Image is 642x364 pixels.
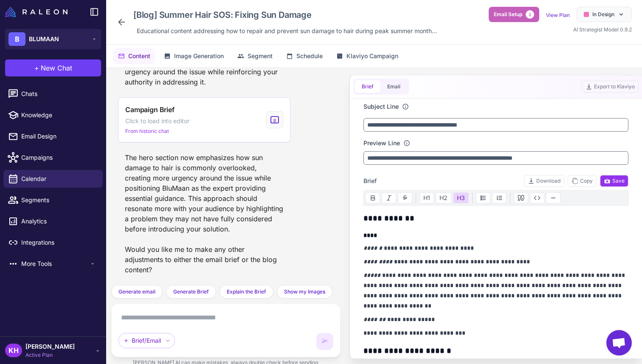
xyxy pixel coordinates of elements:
span: Integrations [21,238,96,247]
div: Click to edit description [133,25,440,37]
button: Segment [232,48,278,64]
button: +New Chat [5,59,101,76]
div: KH [5,344,22,357]
a: Analytics [3,212,103,230]
button: Content [113,48,155,64]
button: Generate Brief [166,285,216,299]
span: In Design [592,11,614,18]
span: Generate Brief [173,288,209,296]
button: Explain the Brief [220,285,273,299]
a: Knowledge [3,106,103,124]
button: Klaviyo Campaign [331,48,403,64]
span: Click to load into editor [125,116,189,126]
button: Download [524,175,564,187]
span: Show my Images [284,288,325,296]
button: Email Setup2 [489,7,539,22]
span: 2 [526,10,534,19]
span: Knowledge [21,110,96,120]
button: Copy [568,175,597,187]
span: Schedule [296,51,323,61]
span: From historic chat [125,127,169,135]
div: B [8,32,25,46]
a: Integrations [3,234,103,251]
span: Calendar [21,174,96,183]
span: + [34,63,39,73]
span: Campaigns [21,153,96,162]
div: The hero section now emphasizes how sun damage to hair is commonly overlooked, creating more urge... [118,149,290,278]
img: Raleon Logo [5,7,68,17]
label: Subject Line [363,102,399,111]
div: Brief/Email [118,333,175,348]
span: Email Setup [494,11,522,18]
span: BLUMAAN [29,34,59,44]
button: Image Generation [159,48,229,64]
span: Email Design [21,132,96,141]
a: Open chat [606,330,632,356]
span: Active Plan [25,351,75,359]
span: Explain the Brief [227,288,266,296]
button: H3 [453,192,469,203]
a: Calendar [3,170,103,188]
span: Generate email [118,288,155,296]
a: Segments [3,191,103,209]
a: Chats [3,85,103,103]
span: Segments [21,195,96,205]
a: Campaigns [3,149,103,166]
button: BBLUMAAN [5,29,101,49]
button: H1 [420,192,434,203]
span: Brief [363,176,377,186]
button: Email [380,80,407,93]
span: Content [128,51,150,61]
span: Campaign Brief [125,104,175,115]
span: Chats [21,89,96,99]
button: Export to Klaviyo [582,81,639,93]
label: Preview Line [363,138,400,148]
a: Email Design [3,127,103,145]
button: Save [600,175,628,187]
span: [PERSON_NAME] [25,342,75,351]
span: Klaviyo Campaign [346,51,398,61]
div: Click to edit campaign name [130,7,440,23]
span: Image Generation [174,51,224,61]
span: More Tools [21,259,89,268]
span: New Chat [41,63,72,73]
button: Generate email [111,285,163,299]
span: AI Strategist Model 0.9.2 [573,26,632,33]
span: Educational content addressing how to repair and prevent sun damage to hair during peak summer mo... [137,26,437,36]
span: Analytics [21,217,96,226]
button: Schedule [281,48,328,64]
button: H2 [436,192,451,203]
span: Save [604,177,625,185]
a: View Plan [546,12,570,18]
span: Copy [572,177,593,185]
span: Segment [248,51,273,61]
button: Brief [355,80,380,93]
button: Show my Images [277,285,332,299]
